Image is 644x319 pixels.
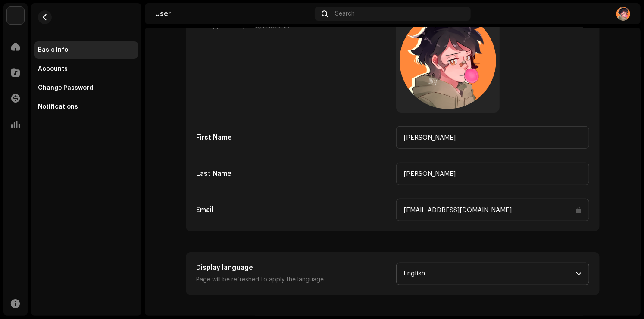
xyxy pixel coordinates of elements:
[396,199,589,221] input: Email
[196,132,389,143] h5: First Name
[335,10,355,17] span: Search
[38,84,93,91] div: Change Password
[7,7,24,24] img: de0d2825-999c-4937-b35a-9adca56ee094
[576,263,582,285] div: dropdown trigger
[38,47,68,53] div: Basic Info
[34,79,138,97] re-m-nav-item: Change Password
[155,10,311,17] div: User
[196,263,389,273] h5: Display language
[616,7,630,21] img: 55b0975e-2c9f-4db8-b129-8227891a39b0
[196,205,389,215] h5: Email
[38,103,78,110] div: Notifications
[196,275,389,285] p: Page will be refreshed to apply the language
[34,60,138,78] re-m-nav-item: Accounts
[396,126,589,149] input: First name
[403,263,576,285] span: English
[34,41,138,59] re-m-nav-item: Basic Info
[38,66,68,72] div: Accounts
[34,98,138,116] re-m-nav-item: Notifications
[396,163,589,185] input: Last name
[196,169,389,179] h5: Last Name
